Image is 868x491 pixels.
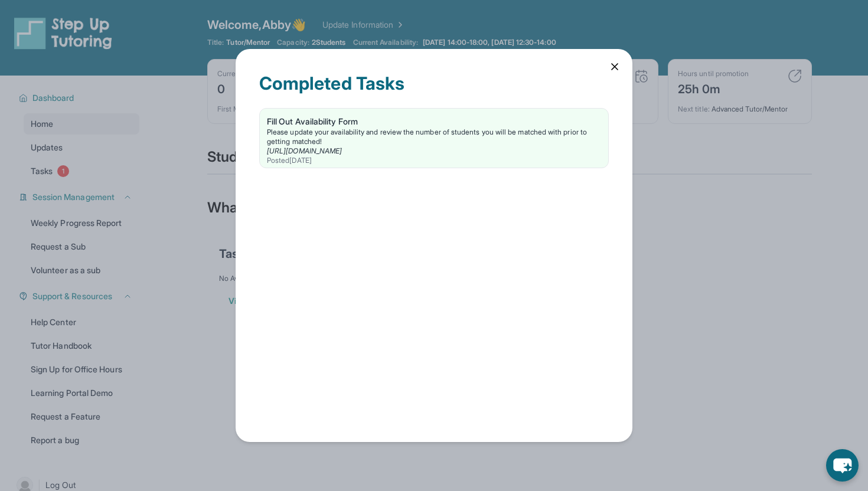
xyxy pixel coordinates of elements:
button: chat-button [826,449,859,482]
div: Please update your availability and review the number of students you will be matched with prior ... [267,127,601,146]
a: [URL][DOMAIN_NAME] [267,146,342,155]
div: Fill Out Availability Form [267,116,601,127]
a: Fill Out Availability FormPlease update your availability and review the number of students you w... [260,109,608,168]
div: Completed Tasks [259,73,609,108]
div: Posted [DATE] [267,156,601,165]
